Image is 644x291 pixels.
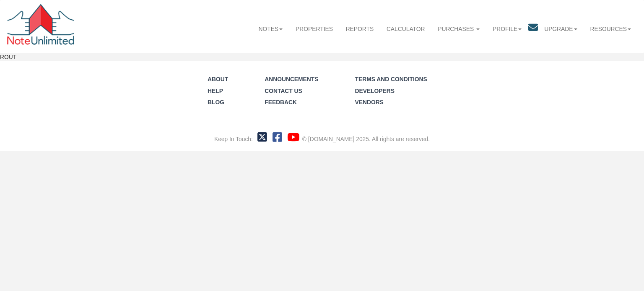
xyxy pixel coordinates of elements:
[355,99,384,106] a: Vendors
[302,135,430,144] div: © [DOMAIN_NAME] 2025. All rights are reserved.
[486,18,528,39] a: Profile
[265,76,318,82] a: Announcements
[431,18,486,39] a: Purchases
[339,18,380,39] a: Reports
[208,76,228,82] a: About
[355,76,427,82] a: Terms and Conditions
[265,99,297,106] a: Feedback
[208,88,223,94] a: Help
[355,88,395,94] a: Developers
[252,18,289,39] a: Notes
[265,88,302,94] a: Contact Us
[208,99,224,106] a: Blog
[214,135,253,144] div: Keep In Touch:
[380,18,431,39] a: Calculator
[538,18,584,39] a: Upgrade
[289,18,340,39] a: Properties
[584,18,638,39] a: Resources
